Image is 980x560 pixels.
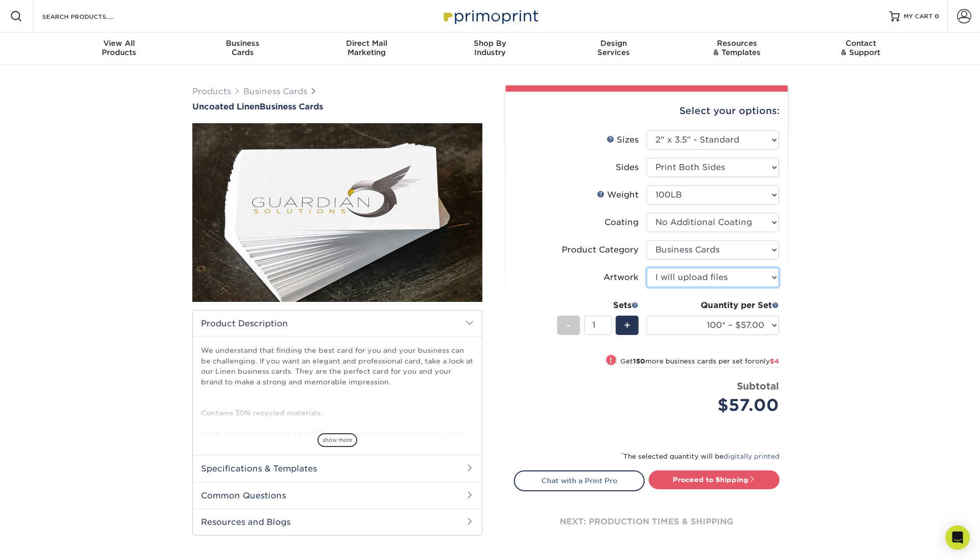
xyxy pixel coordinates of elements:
[305,39,428,57] div: Marketing
[945,525,970,550] div: Open Intercom Messenger
[552,39,675,57] div: Services
[904,12,933,21] span: MY CART
[675,33,799,65] a: Resources& Templates
[675,39,799,57] div: & Templates
[192,87,231,96] a: Products
[566,318,571,333] span: -
[647,299,779,312] div: Quantity per Set
[57,39,181,57] div: Products
[737,380,779,391] strong: Subtotal
[192,102,482,111] a: Uncoated LinenBusiness Cards
[607,134,639,146] div: Sizes
[610,355,613,366] span: !
[428,33,552,65] a: Shop ByIndustry
[935,13,939,20] span: 0
[604,216,639,229] div: Coating
[770,357,779,365] span: $4
[243,87,307,96] a: Business Cards
[624,318,630,333] span: +
[597,189,639,201] div: Weight
[514,92,780,130] div: Select your options:
[193,482,482,509] h2: Common Questions
[192,68,482,358] img: Uncoated Linen 01
[654,393,779,417] div: $57.00
[192,102,260,111] span: Uncoated Linen
[41,10,140,22] input: SEARCH PRODUCTS.....
[620,357,779,368] small: Get more business cards per set for
[318,433,357,447] span: show more
[603,271,639,284] div: Artwork
[514,470,645,491] a: Chat with a Print Pro
[439,5,541,27] img: Primoprint
[193,311,482,337] h2: Product Description
[649,470,780,489] a: Proceed to Shipping
[799,33,923,65] a: Contact& Support
[552,33,675,65] a: DesignServices
[181,39,305,48] span: Business
[57,33,181,65] a: View AllProducts
[616,161,639,174] div: Sides
[193,509,482,535] h2: Resources and Blogs
[799,39,923,57] div: & Support
[193,455,482,482] h2: Specifications & Templates
[305,33,428,65] a: Direct MailMarketing
[552,39,675,48] span: Design
[675,39,799,48] span: Resources
[57,39,181,48] span: View All
[755,357,779,365] span: only
[557,299,639,312] div: Sets
[181,39,305,57] div: Cards
[428,39,552,48] span: Shop By
[514,491,780,552] div: next: production times & shipping
[562,244,639,256] div: Product Category
[192,102,482,111] h1: Business Cards
[181,33,305,65] a: BusinessCards
[305,39,428,48] span: Direct Mail
[799,39,923,48] span: Contact
[724,453,780,460] a: digitally printed
[428,39,552,57] div: Industry
[633,357,645,365] strong: 150
[621,453,780,460] small: The selected quantity will be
